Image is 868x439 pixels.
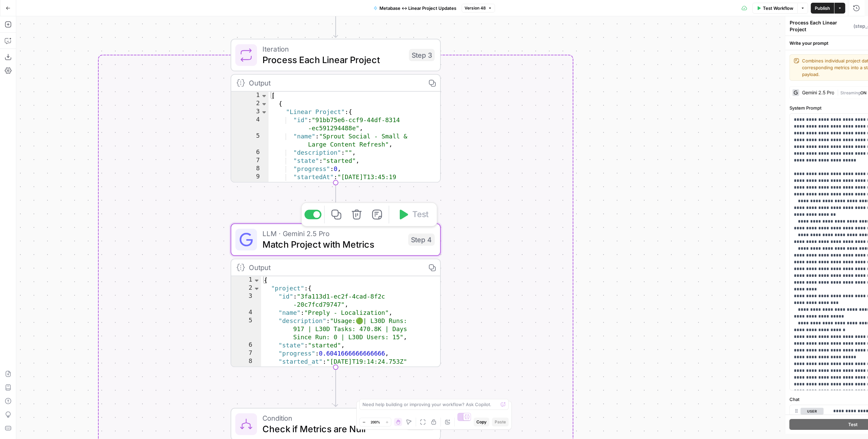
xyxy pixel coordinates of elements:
span: LLM · Gemini 2.5 Pro [262,228,403,239]
div: 4 [231,309,261,317]
span: Publish [815,5,830,12]
div: 5 [231,317,261,341]
span: Process Each Linear Project [262,53,403,66]
div: IterationProcess Each Linear ProjectStep 3Output[ { "Linear Project":{ "id":"91bb75e6-ccf9-44df-8... [231,39,441,183]
span: Copy [476,419,487,425]
textarea: Process Each Linear Project [790,19,852,33]
button: Test Workflow [752,3,797,14]
g: Edge from step_4 to step_10 [334,367,338,406]
div: 8 [231,165,269,173]
button: Metabase <-> Linear Project Updates [370,3,460,14]
button: Version 48 [461,4,495,13]
div: 7 [231,349,261,358]
span: Paste [495,419,506,425]
div: Gemini 2.5 Pro [802,90,834,95]
div: 4 [231,116,269,132]
button: user [801,408,824,415]
div: 2 [231,100,269,108]
div: 1 [231,276,261,284]
div: 5 [231,132,269,149]
div: 1 [231,92,269,100]
div: 6 [231,341,261,349]
button: Paste [492,418,509,426]
span: Test [412,208,429,221]
span: | [837,89,840,96]
div: 6 [231,149,269,157]
span: Metabase <-> Linear Project Updates [379,5,456,12]
button: Test [392,206,434,223]
div: 3 [231,292,261,309]
span: Match Project with Metrics [262,237,403,251]
span: Condition [262,413,401,423]
span: Test [848,421,857,428]
span: ON [860,90,866,95]
div: Step 4 [408,233,435,246]
span: Version 48 [465,5,486,11]
span: 200% [371,419,380,425]
div: Output [249,262,420,273]
span: Test Workflow [763,5,793,12]
span: Toggle code folding, rows 3 through 13 [260,108,268,116]
div: Step 10 [406,418,435,430]
span: Streaming [840,90,860,95]
div: 9 [231,173,269,189]
span: Check if Metrics are Null [262,422,401,436]
div: 3 [231,108,269,116]
span: Toggle code folding, rows 2 through 12 [253,284,260,292]
div: LLM · Gemini 2.5 ProMatch Project with MetricsStep 4TestOutput{ "project":{ "id":"3fa113d1-ec2f-4... [231,223,441,367]
span: Toggle code folding, rows 1 through 2123 [260,92,268,100]
div: 8 [231,358,261,374]
div: 2 [231,284,261,292]
span: Toggle code folding, rows 1 through 21 [253,276,260,284]
span: Iteration [262,43,403,54]
div: Output [249,77,420,88]
button: Publish [811,3,834,14]
button: Copy [474,418,489,426]
div: Step 3 [409,49,435,61]
div: 7 [231,157,269,165]
span: Toggle code folding, rows 2 through 25 [260,100,268,108]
